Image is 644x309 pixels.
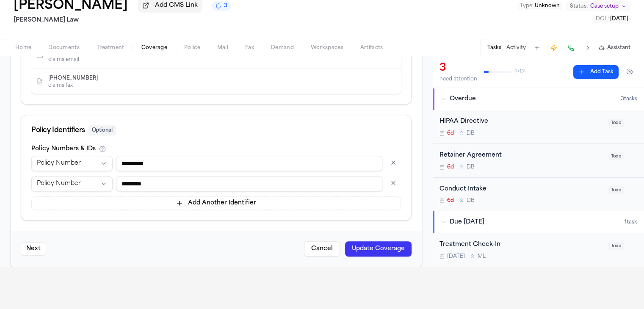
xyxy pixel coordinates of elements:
[608,152,624,160] span: Todo
[439,61,477,75] div: 3
[570,3,588,10] span: Status:
[447,253,465,260] span: [DATE]
[433,211,644,233] button: Due [DATE]1task
[31,125,401,135] div: Policy Identifiers
[245,44,254,51] span: Fax
[621,96,637,102] span: 3 task s
[608,186,624,194] span: Todo
[590,3,619,10] span: Case setup
[439,151,603,160] div: Retainer Agreement
[433,233,644,267] div: Open task: Treatment Check-In
[97,44,124,51] span: Treatment
[439,185,603,194] div: Conduct Intake
[447,130,454,137] span: 6d
[607,44,630,51] span: Assistant
[467,164,475,171] span: D B
[311,44,343,51] span: Workspaces
[21,242,46,256] button: Next
[622,65,637,79] button: Hide completed tasks (⌘⇧H)
[88,125,116,135] span: Optional
[271,44,294,51] span: Demand
[610,17,628,22] span: [DATE]
[48,82,105,89] div: claims fax
[345,241,412,257] button: Update Coverage
[439,76,477,83] div: need attention
[506,44,526,51] button: Activity
[155,1,198,10] span: Add CMS Link
[517,2,562,10] button: Edit Type: Unknown
[141,44,167,51] span: Coverage
[48,75,98,82] span: [PHONE_NUMBER]
[535,3,560,8] span: Unknown
[439,117,603,127] div: HIPAA Directive
[360,44,383,51] span: Artifacts
[520,3,533,8] span: Type :
[514,69,525,75] span: 2 / 12
[433,88,644,110] button: Overdue3tasks
[304,241,340,257] button: Cancel
[447,164,454,171] span: 6d
[599,44,630,51] button: Assistant
[548,42,560,54] button: Create Immediate Task
[433,110,644,144] div: Open task: HIPAA Directive
[433,178,644,211] div: Open task: Conduct Intake
[467,197,475,204] span: D B
[14,15,231,25] h2: [PERSON_NAME] Law
[608,119,624,127] span: Todo
[566,1,630,11] button: Change status from Case setup
[217,44,228,51] span: Mail
[467,130,475,137] span: D B
[531,42,543,54] button: Add Task
[608,242,624,250] span: Todo
[625,219,637,226] span: 1 task
[573,65,619,79] button: Add Task
[31,196,401,210] button: Add Another Identifier
[565,42,577,54] button: Make a Call
[478,253,486,260] span: M L
[450,95,476,103] span: Overdue
[433,144,644,178] div: Open task: Retainer Agreement
[48,56,150,63] div: claims email
[48,44,80,51] span: Documents
[184,44,200,51] span: Police
[224,3,227,9] span: 3
[31,146,96,152] label: Policy Numbers & IDs
[450,218,484,226] span: Due [DATE]
[439,240,603,250] div: Treatment Check-In
[212,1,231,11] button: 3 active tasks
[593,15,630,23] button: Edit DOL: 2025-08-29
[15,44,31,51] span: Home
[447,197,454,204] span: 6d
[596,17,609,22] span: DOL :
[487,44,501,51] button: Tasks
